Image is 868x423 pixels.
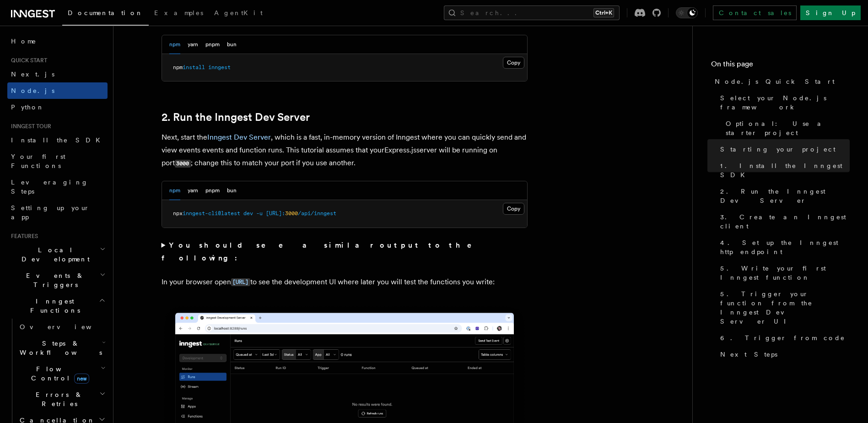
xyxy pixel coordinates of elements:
[231,278,250,286] code: [URL]
[593,8,614,17] kbd: Ctrl+K
[20,323,114,331] span: Overview
[717,157,850,183] a: 1. Install the Inngest SDK
[285,210,298,217] span: 3000
[711,59,850,73] h4: On this page
[713,5,797,20] a: Contact sales
[298,210,336,217] span: /api/inngest
[243,210,253,217] span: dev
[16,361,108,386] button: Flow Controlnew
[444,5,620,20] button: Search...Ctrl+K
[256,210,263,217] span: -u
[175,160,191,168] code: 3000
[722,115,850,141] a: Optional: Use a starter project
[717,90,850,115] a: Select your Node.js framework
[11,70,54,78] span: Next.js
[173,64,183,70] span: npm
[183,64,205,70] span: install
[266,210,285,217] span: [URL]:
[7,174,108,200] a: Leveraging Steps
[720,161,850,179] span: 1. Install the Inngest SDK
[16,339,102,357] span: Steps & Workflows
[183,210,240,217] span: inngest-cli@latest
[717,330,850,346] a: 6. Trigger from code
[717,234,850,260] a: 4. Set up the Inngest http endpoint
[720,333,845,342] span: 6. Trigger from code
[16,390,99,408] span: Errors & Retries
[711,73,850,90] a: Node.js Quick Start
[214,9,263,16] span: AgentKit
[227,181,237,200] button: bun
[162,111,310,124] a: 2. Run the Inngest Dev Server
[7,148,108,174] a: Your first Functions
[7,57,47,64] span: Quick start
[227,35,237,54] button: bun
[173,210,183,217] span: npx
[720,187,850,205] span: 2. Run the Inngest Dev Server
[503,203,524,215] button: Copy
[16,335,108,361] button: Steps & Workflows
[208,64,231,70] span: inngest
[205,181,220,200] button: pnpm
[74,374,89,384] span: new
[717,183,850,209] a: 2. Run the Inngest Dev Server
[717,260,850,286] a: 5. Write your first Inngest function
[68,9,143,16] span: Documentation
[188,181,198,200] button: yarn
[205,35,220,54] button: pnpm
[16,364,101,383] span: Flow Control
[7,267,108,293] button: Events & Triggers
[11,204,90,221] span: Setting up your app
[7,245,100,264] span: Local Development
[503,57,524,69] button: Copy
[11,153,65,169] span: Your first Functions
[169,181,180,200] button: npm
[209,3,268,25] a: AgentKit
[62,3,149,26] a: Documentation
[154,9,203,16] span: Examples
[7,297,99,315] span: Inngest Functions
[162,131,528,170] p: Next, start the , which is a fast, in-memory version of Inngest where you can quickly send and vi...
[7,242,108,267] button: Local Development
[169,35,180,54] button: npm
[11,103,44,111] span: Python
[720,350,777,359] span: Next Steps
[720,289,850,326] span: 5. Trigger your function from the Inngest Dev Server UI
[162,241,485,262] strong: You should see a similar output to the following:
[7,82,108,99] a: Node.js
[7,132,108,148] a: Install the SDK
[720,212,850,231] span: 3. Create an Inngest client
[715,77,835,86] span: Node.js Quick Start
[717,286,850,330] a: 5. Trigger your function from the Inngest Dev Server UI
[162,239,528,265] summary: You should see a similar output to the following:
[7,271,100,289] span: Events & Triggers
[188,35,198,54] button: yarn
[7,33,108,49] a: Home
[7,66,108,82] a: Next.js
[207,133,271,141] a: Inngest Dev Server
[720,264,850,282] span: 5. Write your first Inngest function
[11,87,54,94] span: Node.js
[7,233,38,240] span: Features
[676,7,698,18] button: Toggle dark mode
[720,93,850,112] span: Select your Node.js framework
[162,276,528,289] p: In your browser open to see the development UI where later you will test the functions you write:
[16,386,108,412] button: Errors & Retries
[7,293,108,319] button: Inngest Functions
[7,99,108,115] a: Python
[11,136,106,144] span: Install the SDK
[717,209,850,234] a: 3. Create an Inngest client
[7,200,108,225] a: Setting up your app
[800,5,861,20] a: Sign Up
[11,179,88,195] span: Leveraging Steps
[717,346,850,363] a: Next Steps
[16,319,108,335] a: Overview
[149,3,209,25] a: Examples
[726,119,850,137] span: Optional: Use a starter project
[231,277,250,286] a: [URL]
[720,238,850,256] span: 4. Set up the Inngest http endpoint
[717,141,850,157] a: Starting your project
[7,123,51,130] span: Inngest tour
[11,37,37,46] span: Home
[720,145,836,154] span: Starting your project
